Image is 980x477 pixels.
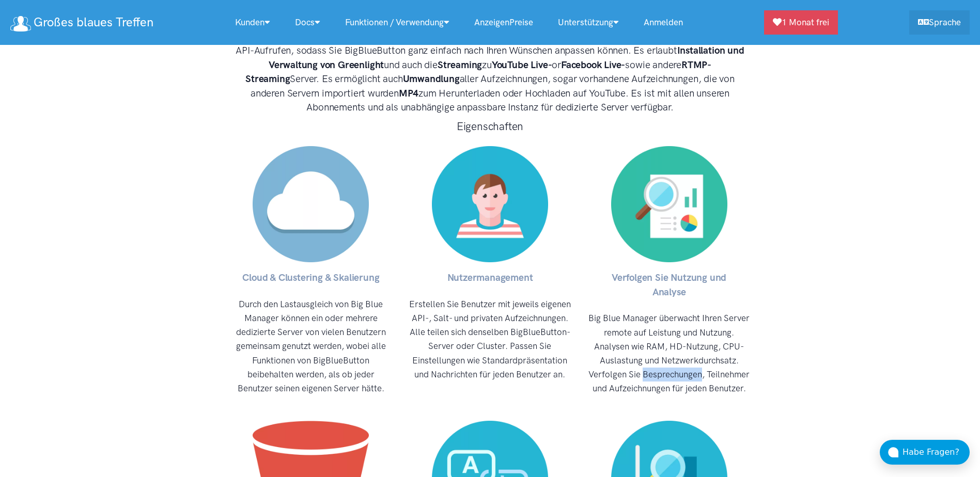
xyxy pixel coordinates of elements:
p: Durch den Lastausgleich von Big Blue Manager können ein oder mehrere dedizierte Server von vielen... [230,297,393,395]
p: Big Blue Manager überwacht Ihren Server remote auf Leistung und Nutzung. Analysen wie RAM, HD-Nut... [588,311,751,395]
a: Docs [283,11,333,34]
strong: Streaming [438,59,482,71]
strong: Umwandlung [403,73,460,85]
div: Habe Fragen? [903,446,970,459]
img: Nutzermanagement [432,146,548,262]
a: Unterstützung [546,11,631,34]
strong: YouTube Live- [492,59,552,71]
img: Verfolgen Sie Nutzung und Analyse [611,146,727,262]
p: Erstellen Sie Benutzer mit jeweils eigenen API-, Salt- und privaten Aufzeichnungen. Alle teilen s... [409,297,571,381]
img: Logo [10,16,31,31]
strong: Installation und Verwaltung von Greenlight [269,44,744,71]
a: AnzeigenPreise [462,11,546,34]
a: 1 Monat frei [764,10,838,35]
a: Kunden [223,11,283,34]
img: Cloud & Clustering & Skalierung [253,146,369,262]
strong: Facebook Live- [561,59,625,71]
strong: Verfolgen Sie Nutzung und Analyse [612,272,726,298]
h4: Big Blue Manager für BigBlueButton steht allen zur Verfügung, die sich für Big Blue Meeting anmel... [232,15,749,115]
h3: Eigenschaften [232,119,749,134]
a: Großes blaues Treffen [10,11,153,34]
strong: Cloud & Clustering & Skalierung [242,272,379,283]
strong: MP4 [399,87,418,99]
button: Habe Fragen? [880,440,970,465]
a: Anmelden [631,11,695,34]
strong: Nutzermanagement [447,272,533,283]
a: Sprache [909,10,970,35]
a: Funktionen / Verwendung [333,11,462,34]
